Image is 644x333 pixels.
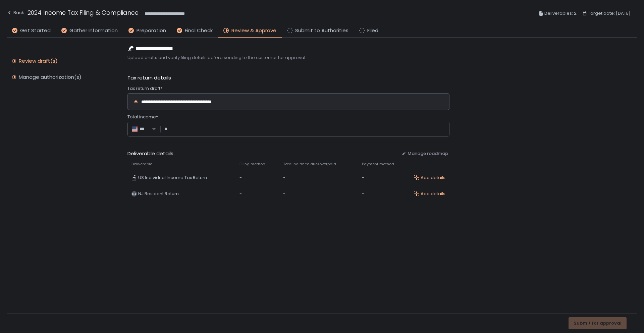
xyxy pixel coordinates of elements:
[414,175,445,181] button: Add details
[127,55,449,61] span: Upload drafts and verify filing details before sending to the customer for approval.
[283,175,285,181] span: -
[7,9,24,17] div: Back
[131,162,152,167] span: Deliverable
[239,162,265,167] span: Filing method
[19,74,82,80] div: Manage authorization(s)
[19,58,58,64] div: Review draft(s)
[138,191,179,197] span: NJ Resident Return
[185,27,213,35] span: Final Check
[283,191,285,197] span: -
[239,191,275,197] div: -
[127,150,396,158] span: Deliverable details
[20,27,51,35] span: Get Started
[367,27,378,35] span: Filed
[544,9,577,17] span: Deliverables: 2
[127,74,171,82] span: Tax return details
[401,151,448,157] button: Manage roadmap
[362,175,364,181] span: -
[239,175,275,181] div: -
[127,86,162,92] span: Tax return draft*
[127,114,158,120] span: Total income*
[69,27,118,35] span: Gather Information
[148,126,151,132] input: Search for option
[362,162,394,167] span: Payment method
[131,126,156,132] div: Search for option
[231,27,276,35] span: Review & Approve
[414,191,445,197] button: Add details
[138,175,207,181] span: US Individual Income Tax Return
[132,192,136,196] text: NJ
[588,9,631,17] span: Target date: [DATE]
[408,151,448,157] span: Manage roadmap
[362,191,364,197] span: -
[137,27,166,35] span: Preparation
[295,27,348,35] span: Submit to Authorities
[28,8,139,17] h1: 2024 Income Tax Filing & Compliance
[283,162,336,167] span: Total balance due/overpaid
[7,8,24,19] button: Back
